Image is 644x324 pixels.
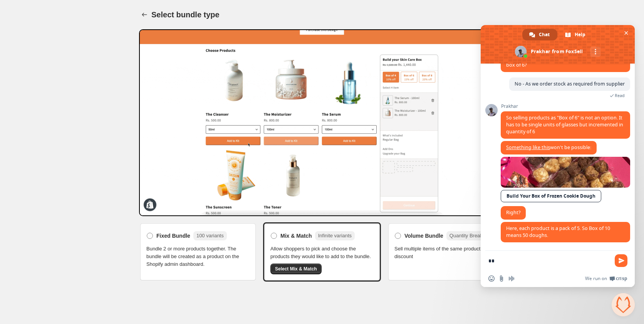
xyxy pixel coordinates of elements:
span: Mix & Match [280,232,312,240]
span: Read [615,93,625,98]
span: 100 variants [196,233,224,238]
span: Bundle 2 or more products together. The bundle will be created as a product on the Shopify admin ... [146,245,250,268]
span: Sell multiple items of the same product at a discount [394,245,498,260]
button: Select Mix & Match [270,264,322,274]
h1: Select bundle type [151,10,220,19]
span: Here, each product is a pack of 5. So Box of 10 means 50 doughs. [506,225,610,238]
img: Bundle Preview [139,29,505,216]
span: Crisp [616,275,627,282]
span: Infinite variants [318,233,352,238]
a: Close chat [612,293,635,316]
a: Something like this [506,144,550,151]
span: We run on [585,275,607,282]
span: Send a file [498,275,505,282]
span: Fixed Bundle [156,232,190,240]
span: Send [615,254,627,267]
span: Prakhar [501,104,630,109]
span: Right? [506,209,520,216]
a: Build Your Box of Frozen Cookie Dough [501,190,601,202]
a: We run onCrisp [585,275,627,282]
span: Select Mix & Match [275,266,317,272]
span: Audio message [508,275,515,282]
span: No - As we order stock as required from supplier [515,81,625,87]
span: Close chat [622,29,630,37]
button: Back [139,9,150,20]
span: Insert an emoji [488,275,495,282]
span: Help [575,29,585,40]
a: Help [558,29,593,40]
textarea: Compose your message... [488,251,612,270]
span: So selling products as "Box of 6" is not an option. It has to be single units of glasses but incr... [506,114,623,135]
span: Volume Bundle [404,232,443,240]
span: Quantity Breaks [449,233,485,238]
a: Chat [522,29,557,40]
span: Allow shoppers to pick and choose the products they would like to add to the bundle. [270,245,374,260]
span: Chat [539,29,550,40]
span: won't be possible: [506,144,591,151]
